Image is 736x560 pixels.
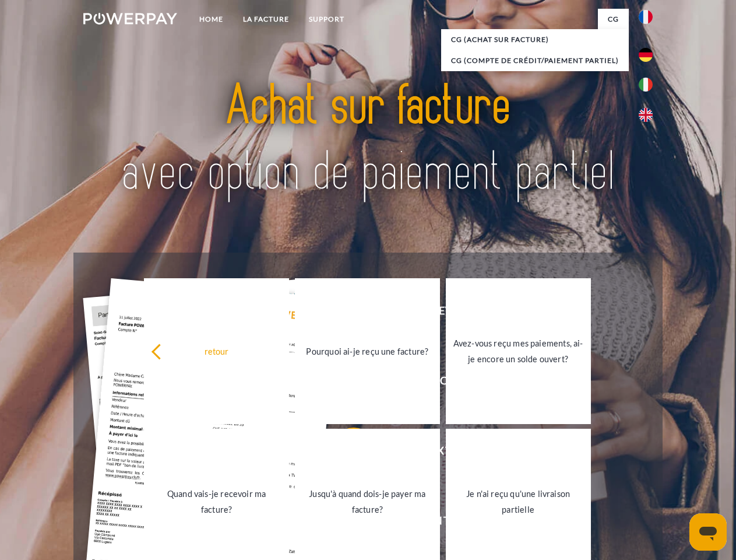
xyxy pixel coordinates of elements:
a: LA FACTURE [233,9,299,30]
div: Pourquoi ai-je reçu une facture? [302,343,433,359]
div: Avez-vous reçu mes paiements, ai-je encore un solde ouvert? [453,335,584,367]
a: CG (Compte de crédit/paiement partiel) [441,50,629,71]
iframe: Bouton de lancement de la fenêtre de messagerie [689,513,727,551]
img: fr [639,10,653,24]
img: title-powerpay_fr.svg [111,56,625,223]
img: de [639,48,653,62]
div: Jusqu'à quand dois-je payer ma facture? [302,486,433,517]
a: Avez-vous reçu mes paiements, ai-je encore un solde ouvert? [446,278,591,424]
div: retour [151,343,282,359]
a: Home [189,9,233,30]
img: it [639,78,653,92]
img: logo-powerpay-white.svg [83,13,177,24]
div: Quand vais-je recevoir ma facture? [151,486,282,517]
a: Support [299,9,354,30]
img: en [639,108,653,122]
a: CG (achat sur facture) [441,29,629,50]
a: CG [598,9,629,30]
div: Je n'ai reçu qu'une livraison partielle [453,486,584,517]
